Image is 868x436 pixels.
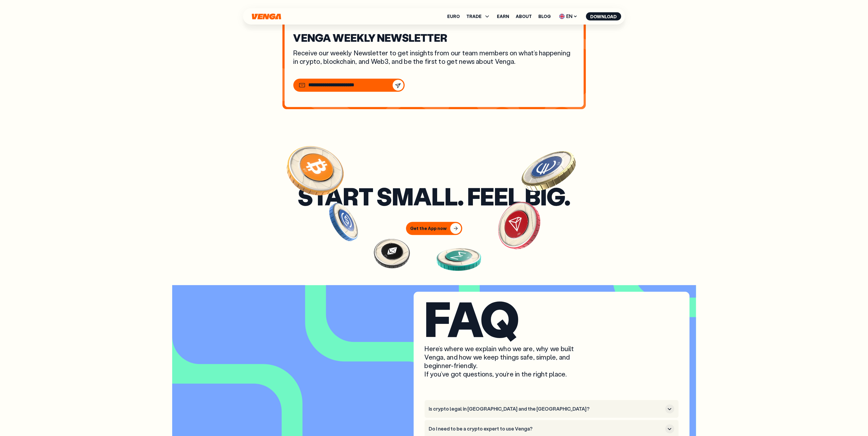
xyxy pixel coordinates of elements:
h3: Do I need to be a crypto expert to use Venga? [429,426,663,432]
span: TRADE [467,14,482,19]
p: Here’s where we explain who we are, why we built Venga, and how we keep things safe, simple, and ... [425,344,591,378]
h2: VENGA WEEKLY NEWSLETTER [293,33,575,42]
img: MKR [430,231,488,284]
span: TRADE [467,13,491,20]
svg: Home [251,13,282,20]
h3: Start small. Feel big. [298,186,570,207]
img: TRX [485,192,553,259]
img: BTC [275,139,356,210]
img: USDC [320,198,368,246]
a: About [516,14,532,19]
a: Euro [448,14,460,19]
a: Blog [539,14,551,19]
button: Do I need to be a crypto expert to use Venga? [429,424,674,433]
h3: Is crypto legal in [GEOGRAPHIC_DATA] and the [GEOGRAPHIC_DATA]? [429,406,663,412]
span: EN [557,12,580,21]
button: Get the App now [406,222,462,235]
h2: FAQ [425,297,679,339]
button: Is crypto legal in [GEOGRAPHIC_DATA] and the [GEOGRAPHIC_DATA]? [429,404,674,413]
button: Download [586,12,621,20]
img: EURO [514,137,583,207]
a: Earn [497,14,509,19]
img: flag-uk [559,14,565,19]
button: Subscribe [393,80,404,91]
p: Receive our weekly Newsletter to get insights from our team members on what’s happening in crypto... [293,49,575,65]
img: ETH [366,228,417,279]
div: Get the App now [410,226,447,231]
